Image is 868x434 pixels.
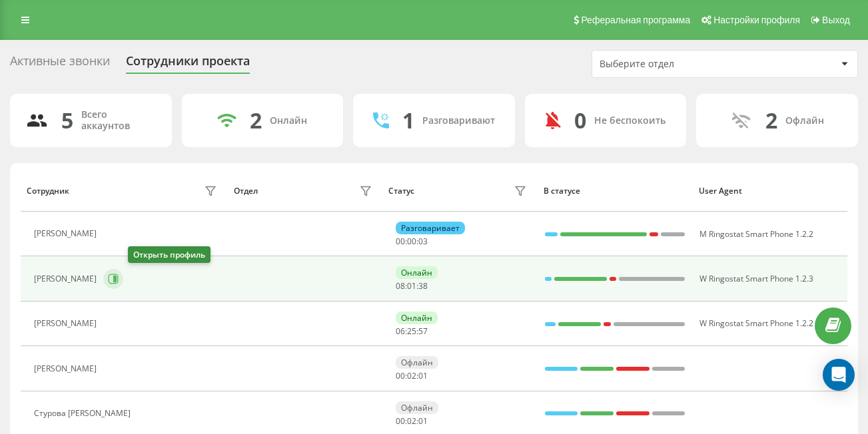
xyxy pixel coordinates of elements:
[699,318,813,329] span: W Ringostat Smart Phone 1.2.2
[34,409,134,418] div: Cтурова [PERSON_NAME]
[234,186,258,196] div: Отдел
[418,236,428,247] span: 03
[407,325,416,337] span: 25
[61,108,73,133] div: 5
[407,236,416,247] span: 00
[418,280,428,292] span: 38
[396,266,438,279] div: Онлайн
[34,229,100,238] div: [PERSON_NAME]
[396,327,428,336] div: : :
[396,282,428,291] div: : :
[34,274,100,284] div: [PERSON_NAME]
[407,280,416,292] span: 01
[34,319,100,328] div: [PERSON_NAME]
[422,115,495,126] div: Разговаривают
[250,108,262,133] div: 2
[34,364,100,373] div: [PERSON_NAME]
[418,415,428,427] span: 01
[699,273,813,284] span: W Ringostat Smart Phone 1.2.3
[407,415,416,427] span: 02
[594,115,665,126] div: Не беспокоить
[396,237,428,246] div: : :
[396,236,405,247] span: 00
[402,108,414,133] div: 1
[544,186,686,196] div: В статусе
[396,222,465,234] div: Разговаривает
[823,359,855,391] div: Open Intercom Messenger
[699,186,841,196] div: User Agent
[407,370,416,381] span: 02
[396,417,428,426] div: : :
[396,280,405,292] span: 08
[126,54,250,75] div: Сотрудники проекта
[27,186,69,196] div: Сотрудник
[600,59,759,70] div: Выберите отдел
[699,228,813,240] span: M Ringostat Smart Phone 1.2.2
[574,108,586,133] div: 0
[396,371,428,381] div: : :
[396,356,438,369] div: Офлайн
[822,15,850,25] span: Выход
[396,401,438,414] div: Офлайн
[388,186,414,196] div: Статус
[785,115,824,126] div: Офлайн
[713,15,800,25] span: Настройки профиля
[396,325,405,337] span: 06
[418,370,428,381] span: 01
[765,108,777,133] div: 2
[10,54,110,75] div: Активные звонки
[128,246,211,263] div: Открыть профиль
[81,109,156,132] div: Всего аккаунтов
[396,415,405,427] span: 00
[396,370,405,381] span: 00
[396,312,438,324] div: Онлайн
[418,325,428,337] span: 57
[270,115,307,126] div: Онлайн
[581,15,690,25] span: Реферальная программа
